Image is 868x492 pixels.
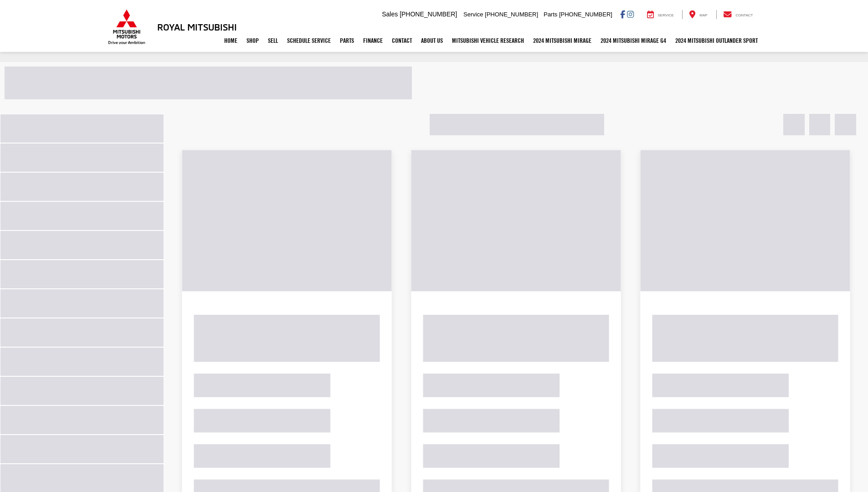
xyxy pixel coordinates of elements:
[596,29,671,52] a: 2024 Mitsubishi Mirage G4
[529,29,596,52] a: 2024 Mitsubishi Mirage
[682,10,714,19] a: Map
[282,29,335,52] a: Schedule Service: Opens in a new tab
[463,11,483,18] span: Service
[416,29,447,52] a: About Us
[220,29,242,52] a: Home
[242,29,263,52] a: Shop
[335,29,359,52] a: Parts: Opens in a new tab
[382,10,398,18] span: Sales
[640,10,681,19] a: Service
[559,11,612,18] span: [PHONE_NUMBER]
[387,29,416,52] a: Contact
[263,29,282,52] a: Sell
[627,10,634,18] a: Instagram: Click to visit our Instagram page
[699,13,707,17] span: Map
[735,13,753,17] span: Contact
[620,10,625,18] a: Facebook: Click to visit our Facebook page
[359,29,387,52] a: Finance
[447,29,529,52] a: Mitsubishi Vehicle Research
[485,11,538,18] span: [PHONE_NUMBER]
[716,10,760,19] a: Contact
[106,9,147,45] img: Mitsubishi
[544,11,557,18] span: Parts
[658,13,674,17] span: Service
[400,10,457,18] span: [PHONE_NUMBER]
[157,22,237,32] h3: Royal Mitsubishi
[671,29,762,52] a: 2024 Mitsubishi Outlander SPORT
